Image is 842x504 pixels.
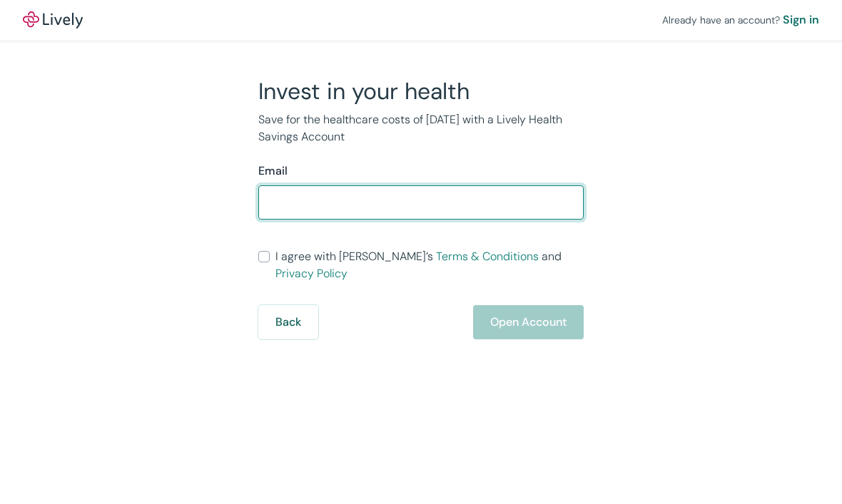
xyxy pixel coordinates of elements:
span: I agree with [PERSON_NAME]’s and [275,248,584,282]
a: Privacy Policy [275,266,348,281]
div: Already have an account? [662,11,819,29]
label: Email [258,163,288,180]
p: Save for the healthcare costs of [DATE] with a Lively Health Savings Account [258,111,584,145]
a: Sign in [783,11,819,29]
button: Back [258,305,318,339]
img: Lively [23,11,83,29]
a: Terms & Conditions [436,249,539,264]
a: LivelyLively [23,11,83,29]
h2: Invest in your health [258,77,584,106]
